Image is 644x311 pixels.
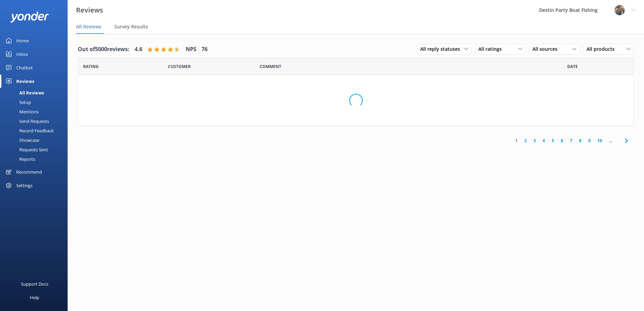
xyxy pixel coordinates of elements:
[168,63,191,70] span: Date
[16,74,34,88] div: Reviews
[4,97,68,107] a: Setup
[4,145,68,154] a: Requests Sent
[4,154,35,164] div: Reports
[78,45,129,54] h4: Out of 5000 reviews:
[478,45,506,53] span: All ratings
[4,116,49,126] div: Send Requests
[4,107,39,116] div: Mentions
[4,97,31,107] div: Setup
[16,165,42,179] div: Recommend
[76,23,101,30] span: All Reviews
[83,63,99,70] span: Date
[4,88,44,97] div: All Reviews
[587,45,619,53] span: All products
[76,5,103,16] h3: Reviews
[4,135,39,145] div: Showcase
[135,45,142,54] h4: 4.6
[4,154,68,164] a: Reports
[521,137,530,144] a: 2
[16,34,29,47] div: Home
[4,135,68,145] a: Showcase
[114,23,148,30] span: Survey Results
[539,137,548,144] a: 4
[576,137,585,144] a: 8
[548,137,557,144] a: 5
[4,116,68,126] a: Send Requests
[16,61,33,74] div: Chatbot
[615,5,625,15] img: 250-1666038197.jpg
[512,137,521,144] a: 1
[567,137,576,144] a: 7
[201,45,208,54] h4: 76
[16,179,32,192] div: Settings
[4,107,68,116] a: Mentions
[532,45,562,53] span: All sources
[4,88,68,97] a: All Reviews
[30,291,39,304] div: Help
[557,137,567,144] a: 6
[260,63,281,70] span: Question
[585,137,594,144] a: 9
[4,126,68,135] a: Record Feedback
[420,45,464,53] span: All reply statuses
[16,47,28,61] div: Inbox
[567,63,578,70] span: Date
[594,137,605,144] a: 10
[4,126,54,135] div: Record Feedback
[186,45,196,54] h4: NPS
[605,137,615,144] span: ...
[10,12,49,23] img: yonder-white-logo.png
[21,277,48,291] div: Support Docs
[530,137,539,144] a: 3
[4,145,48,154] div: Requests Sent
